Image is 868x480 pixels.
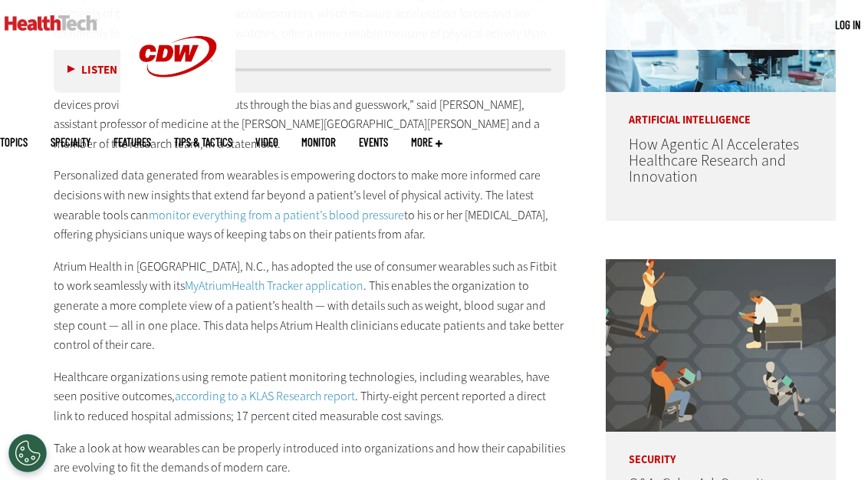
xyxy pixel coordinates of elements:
a: Features [113,136,151,148]
p: Artificial Intelligence [606,92,836,126]
a: How Agentic AI Accelerates Healthcare Research and Innovation [629,134,799,187]
img: Group of humans and robots accessing a network [606,259,836,432]
p: Security [606,432,836,465]
a: Video [255,136,278,148]
p: Atrium Health in [GEOGRAPHIC_DATA], N.C., has adopted the use of consumer wearables such as Fitbi... [54,257,565,355]
p: Personalized data generated from wearables is empowering doctors to make more informed care decis... [54,166,565,244]
button: Open Preferences [8,434,47,472]
img: Home [5,15,97,31]
div: User menu [835,17,860,33]
a: CDW [120,101,235,117]
a: according to a KLAS Research report [175,388,355,404]
a: Events [359,136,388,148]
p: Take a look at how wearables can be properly introduced into organizations and how their capabili... [54,439,565,478]
a: MonITor [301,136,336,148]
span: More [411,136,442,148]
a: Tips & Tactics [174,136,232,148]
p: Healthcare organizations using remote patient monitoring technologies, including wearables, have ... [54,367,565,426]
span: Specialty [51,136,90,148]
a: MyAtriumHealth Tracker application [185,278,363,294]
div: Cookies Settings [8,434,47,472]
a: monitor everything from a patient’s blood pressure [149,207,404,223]
a: Log in [835,18,860,31]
